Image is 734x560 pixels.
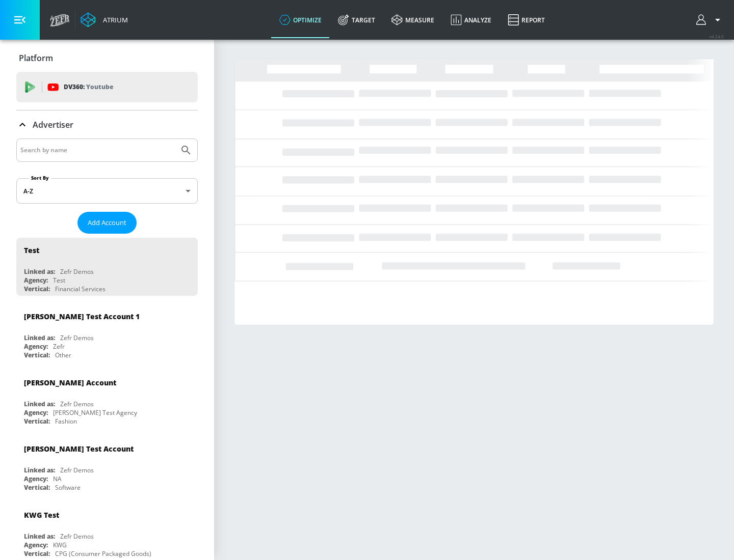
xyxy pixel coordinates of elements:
div: Financial Services [55,285,106,293]
div: Software [55,483,81,492]
a: measure [383,2,442,38]
div: Platform [16,44,198,72]
div: Other [55,351,71,359]
div: Vertical: [24,417,50,426]
div: Zefr Demos [60,267,94,276]
span: Add Account [88,217,126,229]
div: Vertical: [24,483,50,492]
div: DV360: Youtube [16,72,198,102]
div: Zefr Demos [60,333,94,342]
div: Zefr Demos [60,532,94,541]
div: [PERSON_NAME] Test Account [24,444,134,454]
a: optimize [271,2,330,38]
div: Linked as: [24,466,55,474]
a: Atrium [81,12,128,27]
div: Agency: [24,276,48,285]
div: Agency: [24,408,48,417]
div: [PERSON_NAME] Test AccountLinked as:Zefr DemosAgency:NAVertical:Software [16,436,198,494]
div: Vertical: [24,351,50,359]
div: Linked as: [24,400,55,408]
div: TestLinked as:Zefr DemosAgency:TestVertical:Financial Services [16,238,198,296]
div: Linked as: [24,267,55,276]
span: v 4.24.0 [710,34,724,39]
div: Agency: [24,342,48,351]
p: Platform [19,52,53,64]
div: [PERSON_NAME] Test Agency [53,408,137,417]
div: Zefr Demos [60,400,94,408]
div: [PERSON_NAME] AccountLinked as:Zefr DemosAgency:[PERSON_NAME] Test AgencyVertical:Fashion [16,370,198,428]
div: Agency: [24,474,48,483]
div: Linked as: [24,333,55,342]
p: Youtube [86,81,113,92]
a: Target [330,2,383,38]
div: CPG (Consumer Packaged Goods) [55,549,151,558]
div: [PERSON_NAME] Test Account 1 [24,312,140,321]
p: Advertiser [33,119,73,130]
button: Add Account [77,212,137,234]
div: KWG Test [24,510,59,520]
div: NA [53,474,62,483]
div: KWG [53,541,67,549]
p: DV360: [64,81,113,93]
div: Vertical: [24,285,50,293]
a: Report [500,2,553,38]
div: [PERSON_NAME] Test Account 1Linked as:Zefr DemosAgency:ZefrVertical:Other [16,304,198,362]
div: Fashion [55,417,77,426]
div: Agency: [24,541,48,549]
div: [PERSON_NAME] Account [24,378,116,387]
div: Test [53,276,65,285]
div: Linked as: [24,532,55,541]
div: Vertical: [24,549,50,558]
div: Zefr Demos [60,466,94,474]
div: Test [24,245,39,255]
div: A-Z [16,178,198,204]
a: Analyze [442,2,500,38]
div: Atrium [99,15,128,24]
label: Sort By [29,175,51,181]
input: Search by name [20,144,175,157]
div: Zefr [53,342,65,351]
div: Advertiser [16,110,198,139]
